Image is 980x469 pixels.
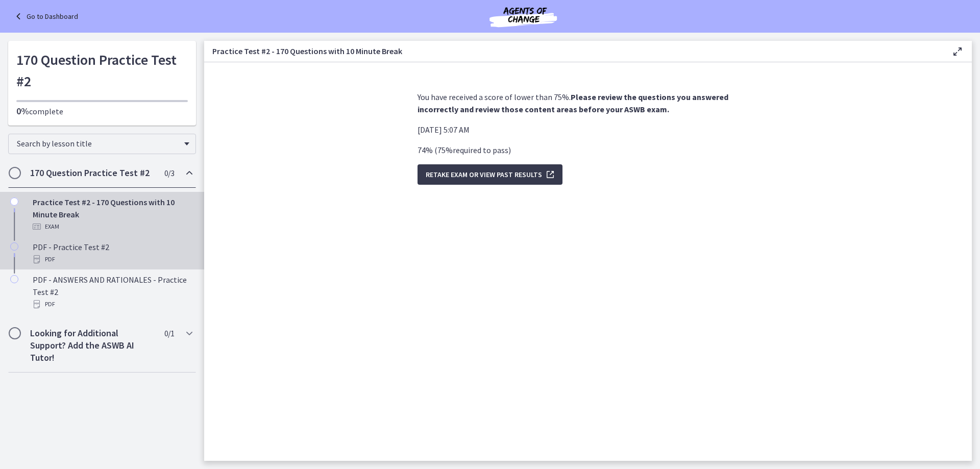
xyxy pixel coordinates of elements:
[30,167,155,179] h2: 170 Question Practice Test #2
[164,167,174,179] span: 0 / 3
[16,105,29,117] span: 0%
[426,168,542,181] span: Retake Exam OR View Past Results
[462,4,584,29] img: Agents of Change
[12,10,78,22] a: Go to Dashboard
[33,253,192,265] div: PDF
[16,49,188,92] h1: 170 Question Practice Test #2
[8,134,196,154] div: Search by lesson title
[164,327,174,339] span: 0 / 1
[418,164,562,185] button: Retake Exam OR View Past Results
[33,241,192,265] div: PDF - Practice Test #2
[30,327,155,364] h2: Looking for Additional Support? Add the ASWB AI Tutor!
[33,298,192,310] div: PDF
[418,145,511,155] span: 74 % ( 75 % required to pass )
[33,274,192,310] div: PDF - ANSWERS AND RATIONALES - Practice Test #2
[418,91,758,115] p: You have received a score of lower than 75%.
[418,92,728,114] strong: Please review the questions you answered incorrectly and review those content areas before your A...
[16,105,188,117] p: complete
[17,138,179,149] span: Search by lesson title
[33,220,192,233] div: Exam
[33,196,192,233] div: Practice Test #2 - 170 Questions with 10 Minute Break
[418,125,470,135] span: [DATE] 5:07 AM
[212,45,935,57] h3: Practice Test #2 - 170 Questions with 10 Minute Break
